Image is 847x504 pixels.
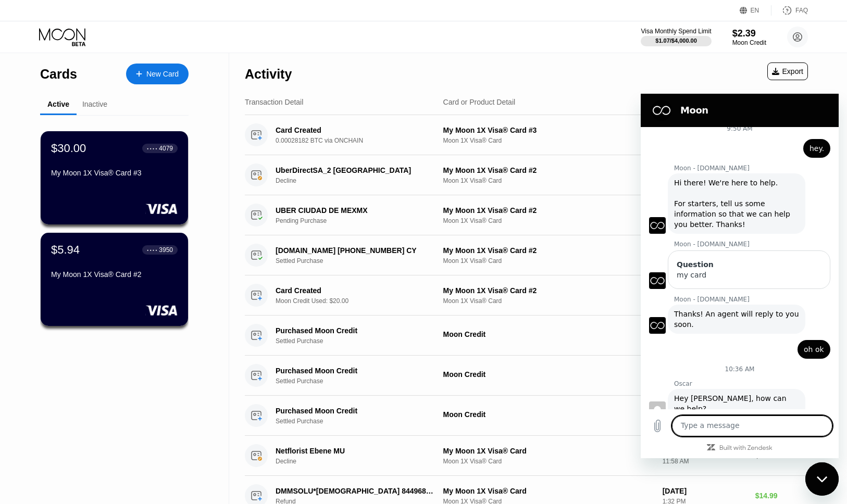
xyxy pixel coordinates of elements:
[751,7,759,14] div: EN
[276,217,446,224] div: Pending Purchase
[40,67,77,82] div: Cards
[805,462,839,496] iframe: Button to launch messaging window, conversation in progress
[443,166,654,174] div: My Moon 1X Visa® Card #2
[276,377,446,385] div: Settled Purchase
[245,98,303,106] div: Transaction Detail
[276,206,434,215] div: UBER CIUDAD DE MEXMX
[641,28,711,46] div: Visa Monthly Spend Limit$1.07/$4,000.00
[663,458,747,465] div: 11:58 AM
[732,39,766,46] div: Moon Credit
[147,248,157,251] div: ● ● ● ●
[51,243,80,257] div: $5.94
[443,410,654,419] div: Moon Credit
[443,126,654,134] div: My Moon 1X Visa® Card #3
[772,67,803,75] div: Export
[443,217,654,224] div: Moon 1X Visa® Card
[276,177,446,184] div: Decline
[443,206,654,215] div: My Moon 1X Visa® Card #2
[276,166,434,174] div: UberDirectSA_2 [GEOGRAPHIC_DATA]
[740,5,771,16] div: EN
[276,458,446,465] div: Decline
[47,100,69,108] div: Active
[245,115,808,155] div: Card Created0.00028182 BTC via ONCHAINMy Moon 1X Visa® Card #3Moon 1X Visa® Card[DATE]9:03 AM$30.00
[276,126,434,134] div: Card Created
[159,246,173,254] div: 3950
[245,356,808,396] div: Purchased Moon CreditSettled PurchaseMoon Credit[DATE]11:44 AM$19.85
[51,169,178,177] div: My Moon 1X Visa® Card #3
[655,37,697,44] div: $1.07 / $4,000.00
[755,492,808,500] div: $14.99
[276,246,434,255] div: [DOMAIN_NAME] [PHONE_NUMBER] CY
[771,5,808,16] div: FAQ
[663,487,747,495] div: [DATE]
[443,458,654,465] div: Moon 1X Visa® Card
[276,367,434,375] div: Purchased Moon Credit
[641,94,839,458] iframe: Messaging window
[443,177,654,184] div: Moon 1X Visa® Card
[245,67,292,82] div: Activity
[82,100,107,108] div: Inactive
[443,98,516,106] div: Card or Product Detail
[41,233,188,326] div: $5.94● ● ● ●3950My Moon 1X Visa® Card #2
[276,447,434,455] div: Netflorist Ebene MU
[732,28,766,39] div: $2.39
[443,257,654,264] div: Moon 1X Visa® Card
[276,326,434,335] div: Purchased Moon Credit
[276,337,446,345] div: Settled Purchase
[767,62,808,80] div: Export
[641,28,711,35] div: Visa Monthly Spend Limit
[159,145,173,152] div: 4079
[276,407,434,415] div: Purchased Moon Credit
[443,246,654,255] div: My Moon 1X Visa® Card #2
[51,270,178,279] div: My Moon 1X Visa® Card #2
[51,142,86,155] div: $30.00
[245,195,808,235] div: UBER CIUDAD DE MEXMXPending PurchaseMy Moon 1X Visa® Card #2Moon 1X Visa® Card[DATE]8:56 AM$1.06
[41,131,188,224] div: $30.00● ● ● ●4079My Moon 1X Visa® Card #3
[147,147,157,150] div: ● ● ● ●
[443,137,654,144] div: Moon 1X Visa® Card
[276,418,446,425] div: Settled Purchase
[245,316,808,356] div: Purchased Moon CreditSettled PurchaseMoon Credit[DATE]11:44 AM$19.83
[276,286,434,295] div: Card Created
[443,297,654,305] div: Moon 1X Visa® Card
[245,436,808,476] div: Netflorist Ebene MUDeclineMy Moon 1X Visa® CardMoon 1X Visa® Card[DATE]11:58 AM$375.80
[443,330,654,338] div: Moon Credit
[443,487,654,495] div: My Moon 1X Visa® Card
[245,155,808,195] div: UberDirectSA_2 [GEOGRAPHIC_DATA]DeclineMy Moon 1X Visa® Card #2Moon 1X Visa® Card[DATE]8:57 AM$8.50
[245,275,808,316] div: Card CreatedMoon Credit Used: $20.00My Moon 1X Visa® Card #2Moon 1X Visa® Card[DATE]12:35 PM$20.00
[443,370,654,379] div: Moon Credit
[443,286,654,295] div: My Moon 1X Visa® Card #2
[732,28,766,46] div: $2.39Moon Credit
[276,487,434,495] div: DMMSOLU*[DEMOGRAPHIC_DATA] 8449680958 US
[276,297,446,305] div: Moon Credit Used: $20.00
[443,447,654,455] div: My Moon 1X Visa® Card
[146,70,179,79] div: New Card
[276,257,446,264] div: Settled Purchase
[795,7,808,14] div: FAQ
[245,235,808,275] div: [DOMAIN_NAME] [PHONE_NUMBER] CYSettled PurchaseMy Moon 1X Visa® Card #2Moon 1X Visa® Card[DATE]7:...
[126,64,189,84] div: New Card
[245,396,808,436] div: Purchased Moon CreditSettled PurchaseMoon Credit[DATE]11:44 AM$3.97
[276,137,446,144] div: 0.00028182 BTC via ONCHAIN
